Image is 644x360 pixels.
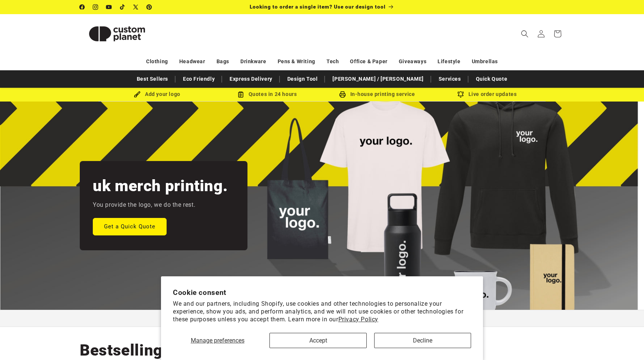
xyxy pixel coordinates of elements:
[191,337,244,344] span: Manage preferences
[338,316,378,323] a: Privacy Policy
[173,300,471,323] p: We and our partners, including Shopify, use cookies and other technologies to personalize your ex...
[226,73,276,86] a: Express Delivery
[212,90,322,99] div: Quotes in 24 hours
[350,55,387,68] a: Office & Paper
[438,55,460,68] a: Lifestyle
[173,333,262,348] button: Manage preferences
[326,55,339,68] a: Tech
[93,176,228,196] h2: uk merch printing.
[77,14,157,53] a: Custom Planet
[237,91,244,98] img: Order Updates Icon
[284,73,322,86] a: Design Tool
[432,90,542,99] div: Live order updates
[517,26,533,42] summary: Search
[322,90,432,99] div: In-house printing service
[339,91,346,98] img: In-house printing
[250,4,386,10] span: Looking to order a single item? Use our design tool
[133,73,172,86] a: Best Sellers
[472,55,498,68] a: Umbrellas
[329,73,427,86] a: [PERSON_NAME] / [PERSON_NAME]
[146,55,168,68] a: Clothing
[179,73,218,86] a: Eco Friendly
[80,17,154,51] img: Custom Planet
[278,55,315,68] a: Pens & Writing
[269,333,366,348] button: Accept
[134,91,141,98] img: Brush Icon
[93,218,167,235] a: Get a Quick Quote
[179,55,205,68] a: Headwear
[102,90,212,99] div: Add your logo
[435,73,465,86] a: Services
[93,200,195,210] p: You provide the logo, we do the rest.
[472,73,511,86] a: Quick Quote
[173,288,471,297] h2: Cookie consent
[399,55,426,68] a: Giveaways
[217,55,229,68] a: Bags
[240,55,266,68] a: Drinkware
[374,333,471,348] button: Decline
[457,91,464,98] img: Order updates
